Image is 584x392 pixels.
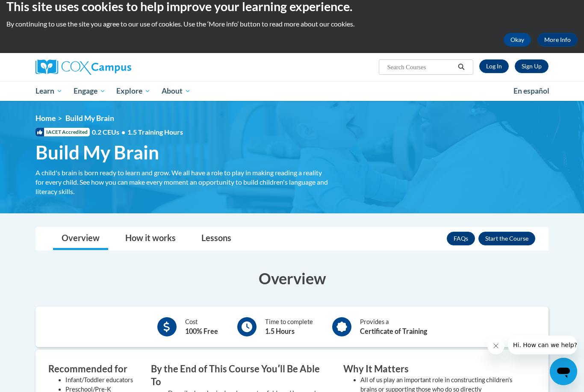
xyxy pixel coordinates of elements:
a: More Info [537,33,578,47]
a: Lessons [193,227,240,250]
span: Engage [74,86,106,96]
span: Build My Brain [65,114,114,123]
iframe: Button to launch messaging window [550,358,577,385]
iframe: Message from company [508,336,577,354]
span: 1.5 Training Hours [127,128,183,136]
a: Explore [111,81,156,101]
h3: Overview [35,268,549,289]
a: En español [508,82,555,100]
a: Engage [68,81,111,101]
span: • [121,128,125,136]
a: Register [515,59,549,73]
a: Overview [53,227,108,250]
h3: By the End of This Course Youʹll Be Able To [151,363,330,389]
input: Search Courses [386,62,455,72]
span: Explore [116,86,150,96]
b: Certificate of Training [360,327,427,335]
a: Learn [30,81,68,101]
img: Cox Campus [35,59,131,75]
a: FAQs [447,232,475,245]
h3: Recommended for [48,363,138,376]
span: 0.2 CEUs [92,127,183,137]
button: Okay [504,33,531,47]
div: Time to complete [265,317,313,336]
div: Main menu [23,81,561,101]
button: Search [455,62,468,72]
p: By continuing to use the site you agree to our use of cookies. Use the ‘More info’ button to read... [6,19,578,29]
iframe: Close message [487,337,504,354]
b: 1.5 Hours [265,327,295,335]
li: Infant/Toddler educators [65,375,138,385]
span: IACET Accredited [35,128,90,136]
a: Cox Campus [35,59,198,75]
span: Learn [35,86,62,96]
h3: Why It Matters [343,363,523,376]
span: Build My Brain [35,141,159,164]
div: Provides a [360,317,427,336]
a: Log In [479,59,509,73]
a: Home [35,114,56,123]
a: About [156,81,196,101]
b: 100% Free [185,327,218,335]
span: About [162,86,191,96]
div: A child's brain is born ready to learn and grow. We all have a role to play in making reading a r... [35,168,330,196]
a: How it works [117,227,184,250]
div: Cost [185,317,218,336]
span: En español [513,86,549,95]
button: Enroll [478,232,535,245]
